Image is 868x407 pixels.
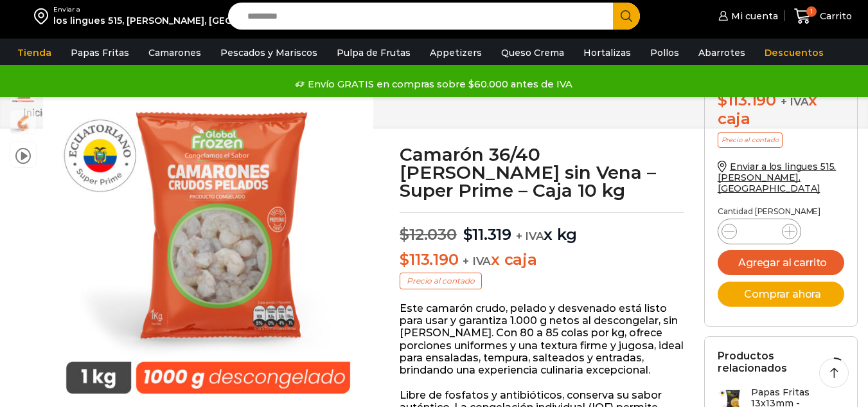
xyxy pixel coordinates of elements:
p: x kg [400,212,684,244]
a: Papas Fritas [64,41,136,65]
div: x caja [718,91,845,129]
span: + IVA [463,255,491,267]
input: Product quantity [747,222,772,240]
span: $ [463,225,473,244]
bdi: 11.319 [463,225,511,244]
a: Hortalizas [577,41,637,65]
span: $ [400,225,409,244]
span: + IVA [781,95,809,108]
button: Search button [613,3,640,30]
div: los lingues 515, [PERSON_NAME], [GEOGRAPHIC_DATA] [53,14,309,27]
a: Pescados y Mariscos [214,41,324,65]
a: Pulpa de Frutas [330,41,417,65]
bdi: 113.190 [718,91,776,109]
a: Tienda [11,41,58,65]
a: Descuentos [758,41,830,65]
span: $ [718,91,727,109]
bdi: 12.030 [400,225,456,244]
span: camaron-sin-cascara [10,110,36,136]
p: x caja [400,251,684,269]
a: Queso Crema [495,41,571,65]
a: 1 Carrito [791,1,855,32]
p: Cantidad [PERSON_NAME] [718,207,845,216]
a: Mi cuenta [715,3,778,29]
a: Appetizers [423,41,488,65]
bdi: 113.190 [400,250,458,269]
button: Agregar al carrito [718,250,845,275]
img: address-field-icon.svg [34,5,53,27]
span: $ [400,250,409,269]
span: Mi cuenta [728,10,778,23]
span: + IVA [516,230,544,242]
p: Precio al contado [718,132,783,148]
p: Precio al contado [400,273,482,289]
a: Camarones [142,41,208,65]
button: Comprar ahora [718,282,845,307]
span: 1 [806,6,817,17]
div: Enviar a [53,5,309,14]
a: Pollos [644,41,686,65]
h1: Camarón 36/40 [PERSON_NAME] sin Vena – Super Prime – Caja 10 kg [400,145,684,199]
a: Abarrotes [692,41,752,65]
h2: Productos relacionados [718,350,845,374]
p: Este camarón crudo, pelado y desvenado está listo para usar y garantiza 1.000 g netos al desconge... [400,302,684,376]
span: Carrito [817,10,852,23]
a: Enviar a los lingues 515, [PERSON_NAME], [GEOGRAPHIC_DATA] [718,161,837,194]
